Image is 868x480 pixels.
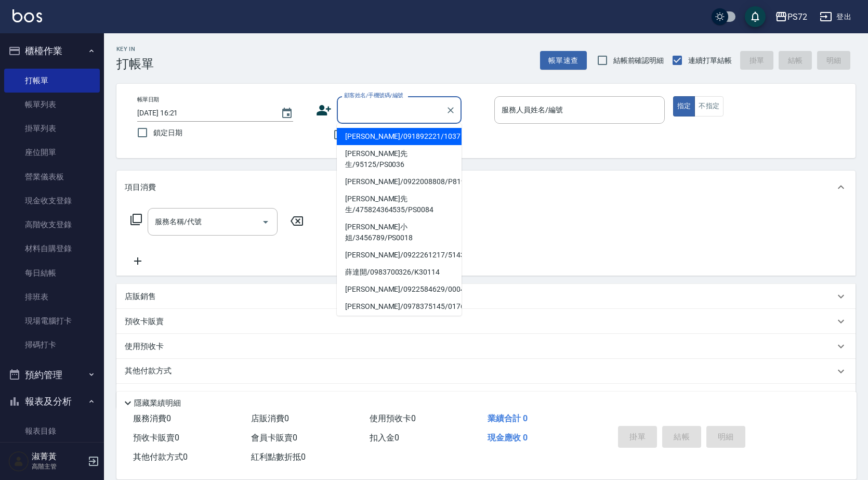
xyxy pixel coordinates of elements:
[133,413,171,423] span: 服務消費 0
[137,105,270,122] input: YYYY/MM/DD hh:mm
[488,433,528,443] span: 現金應收 0
[4,37,100,64] button: 櫃檯作業
[153,127,182,138] span: 鎖定日期
[116,46,154,53] h2: Key In
[125,341,164,352] p: 使用預收卡
[694,96,724,116] button: 不指定
[251,433,297,443] span: 會員卡販賣 0
[745,6,766,27] button: save
[4,285,100,309] a: 排班表
[540,51,587,70] button: 帳單速查
[251,452,306,462] span: 紅利點數折抵 0
[337,190,462,218] li: [PERSON_NAME]先生/475824364535/PS0084
[771,6,811,28] button: PS72
[443,103,458,118] button: Clear
[4,140,100,164] a: 座位開單
[4,361,100,388] button: 預約管理
[370,433,399,443] span: 扣入金 0
[337,281,462,298] li: [PERSON_NAME]/0922584629/0004
[4,388,100,415] button: 報表及分析
[613,55,664,66] span: 結帳前確認明細
[8,451,29,472] img: Person
[125,366,177,377] p: 其他付款方式
[4,333,100,357] a: 掃碼打卡
[4,213,100,237] a: 高階收支登錄
[337,298,462,315] li: [PERSON_NAME]/0978375145/0176
[12,9,42,22] img: Logo
[4,419,100,443] a: 報表目錄
[4,309,100,333] a: 現場電腦打卡
[337,218,462,247] li: [PERSON_NAME]小姐/3456789/PS0018
[116,359,856,384] div: 其他付款方式
[133,433,179,443] span: 預收卡販賣 0
[116,171,856,204] div: 項目消費
[137,96,159,103] label: 帳單日期
[488,413,528,423] span: 業績合計 0
[125,391,164,402] p: 備註及來源
[116,309,856,334] div: 預收卡販賣
[257,214,274,230] button: Open
[337,264,462,281] li: 薛達開/0983700326/K30114
[4,116,100,140] a: 掛單列表
[673,96,695,116] button: 指定
[32,462,85,471] p: 高階主管
[370,413,416,423] span: 使用預收卡 0
[133,452,188,462] span: 其他付款方式 0
[125,291,156,302] p: 店販銷售
[337,145,462,173] li: [PERSON_NAME]先生/95125/PS0036
[4,189,100,213] a: 現金收支登錄
[344,92,403,99] label: 顧客姓名/手機號碼/編號
[125,182,156,193] p: 項目消費
[337,315,462,332] li: [PERSON_NAME]/[PERSON_NAME]5125/5125
[337,247,462,264] li: [PERSON_NAME]/0922261217/5143
[116,384,856,409] div: 備註及來源
[787,10,807,23] div: PS72
[32,451,85,462] h5: 淑菁黃
[337,128,462,145] li: [PERSON_NAME]/091892221/1037
[4,165,100,189] a: 營業儀表板
[116,334,856,359] div: 使用預收卡
[816,7,856,27] button: 登出
[125,316,164,327] p: 預收卡販賣
[4,237,100,261] a: 材料自購登錄
[688,55,732,66] span: 連續打單結帳
[337,173,462,190] li: [PERSON_NAME]/0922008808/P819
[116,57,154,71] h3: 打帳單
[4,93,100,116] a: 帳單列表
[251,413,289,423] span: 店販消費 0
[116,284,856,309] div: 店販銷售
[274,101,299,126] button: Choose date, selected date is 2025-09-15
[134,398,181,409] p: 隱藏業績明細
[4,69,100,93] a: 打帳單
[4,261,100,285] a: 每日結帳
